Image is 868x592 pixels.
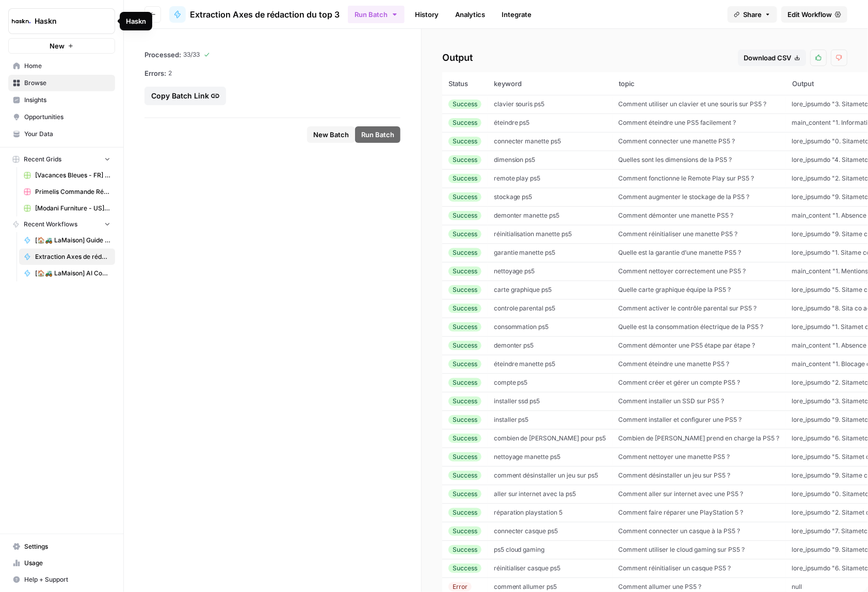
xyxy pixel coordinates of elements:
[619,564,731,572] span: Comment réinitialiser un casque PS5 ?
[361,129,394,140] span: Run Batch
[24,129,110,139] span: Your Data
[448,489,481,499] div: Success
[494,360,556,368] span: éteindre manette ps5
[495,6,538,23] a: Integrate
[494,119,530,126] span: éteindre ps5
[448,248,481,257] div: Success
[494,304,556,312] span: controle parental ps5
[619,230,738,238] span: Comment réinitialiser une manette PS5 ?
[8,38,115,54] button: New
[494,193,533,201] span: stockage ps5
[619,527,741,535] span: Comment connecter un casque à la PS5 ?
[348,6,405,23] button: Run Batch
[144,68,166,78] span: Errors:
[24,95,110,105] span: Insights
[151,91,219,101] div: Copy Batch Link
[744,53,800,63] div: Download CSV
[19,232,115,249] a: [🏠🚜 LaMaison] Guide d'achat Generator
[448,471,481,480] div: Success
[494,527,558,535] span: connecter casque ps5
[8,152,115,167] button: Recent Grids
[619,397,725,405] span: Comment installer un SSD sur PS5 ?
[448,434,481,443] div: Success
[448,322,481,332] div: Success
[8,126,115,142] a: Your Data
[448,545,481,554] div: Success
[619,211,734,219] span: Comment démonter une manette PS5 ?
[619,323,764,331] span: Quelle est la consommation électrique de la PS5 ?
[494,156,536,163] span: dimension ps5
[494,453,561,461] span: nettoyage manette ps5
[24,61,110,71] span: Home
[494,341,534,349] span: demonter ps5
[35,187,110,196] span: Primelis Commande Rédaction Netlinking (2).csv
[494,230,572,238] span: réinitialisation manette ps5
[743,9,762,20] span: Share
[24,112,110,122] span: Opportunities
[619,193,750,201] span: Comment augmenter le stockage de la PS5 ?
[494,471,599,479] span: comment désinstaller un jeu sur ps5
[494,564,561,572] span: réinitialiser casque ps5
[190,8,340,21] span: Extraction Axes de rédaction du top 3
[448,137,481,146] div: Success
[619,304,757,312] span: Comment activer le contrôle parental sur PS5 ?
[619,360,730,368] span: Comment éteindre une manette PS5 ?
[307,126,355,143] button: New Batch
[19,200,115,217] a: [Modani Furniture - US] Pages catégories - 500-1000 mots Grid
[619,379,741,386] span: Comment créer et gérer un compte PS5 ?
[50,41,65,51] span: New
[494,267,535,275] span: nettoyage ps5
[619,471,731,479] span: Comment désinstaller un jeu sur PS5 ?
[494,174,541,182] span: remote play ps5
[494,100,545,108] span: clavier souris ps5
[35,16,97,26] span: Haskn
[169,6,340,23] a: Extraction Axes de rédaction du top 3
[448,415,481,424] div: Success
[448,285,481,294] div: Success
[35,204,110,213] span: [Modani Furniture - US] Pages catégories - 500-1000 mots Grid
[8,217,115,232] button: Recent Workflows
[448,397,481,406] div: Success
[619,341,756,349] span: Comment démonter une PS5 étape par étape ?
[8,58,115,74] a: Home
[494,583,557,590] span: comment allumer ps5
[448,527,481,536] div: Success
[494,379,528,386] span: compte ps5
[448,359,481,369] div: Success
[448,304,481,313] div: Success
[144,87,226,105] button: Copy Batch Link
[24,155,61,164] span: Recent Grids
[448,229,481,239] div: Success
[448,564,481,573] div: Success
[35,252,110,261] span: Extraction Axes de rédaction du top 3
[449,6,491,23] a: Analytics
[494,508,563,516] span: réparation playstation 5
[409,6,445,23] a: History
[355,126,400,143] button: Run Batch
[613,72,786,95] th: topic
[781,6,847,23] a: Edit Workflow
[448,341,481,350] div: Success
[728,6,777,23] button: Share
[24,558,110,568] span: Usage
[448,155,481,165] div: Success
[448,267,481,276] div: Success
[494,249,556,256] span: garantie manette ps5
[494,323,549,331] span: consommation ps5
[19,167,115,184] a: [Vacances Bleues - FR] Pages refonte sites hôtels - [GEOGRAPHIC_DATA] Grid
[619,156,732,163] span: Quelles sont les dimensions de la PS5 ?
[619,453,730,461] span: Comment nettoyer une manette PS5 ?
[619,416,742,423] span: Comment installer et configurer une PS5 ?
[8,555,115,571] a: Usage
[619,119,736,126] span: Comment éteindre une PS5 facilement ?
[448,452,481,462] div: Success
[488,72,613,95] th: keyword
[24,542,110,551] span: Settings
[24,78,110,88] span: Browse
[24,575,110,584] span: Help + Support
[619,508,744,516] span: Comment faire réparer une PlayStation 5 ?
[35,269,110,278] span: [🏠🚜 LaMaison] AI Content Generator for Info Blog
[619,174,754,182] span: Comment fonctionne le Remote Play sur PS5 ?
[494,546,545,553] span: ps5 cloud gaming
[19,249,115,265] a: Extraction Axes de rédaction du top 3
